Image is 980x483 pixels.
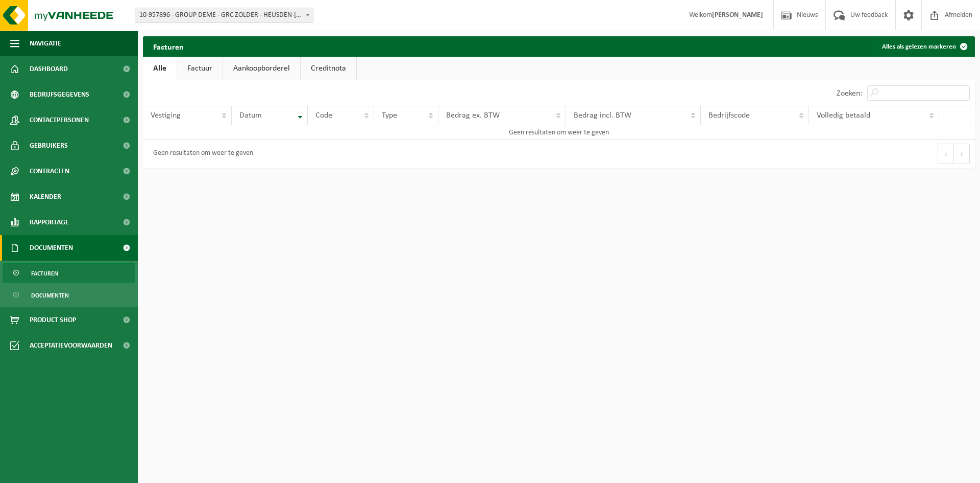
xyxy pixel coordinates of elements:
[148,145,253,163] div: Geen resultaten om weer te geven
[30,184,61,210] span: Kalender
[31,286,69,305] span: Documenten
[446,111,500,120] span: Bedrag ex. BTW
[239,111,262,120] span: Datum
[3,263,135,283] a: Facturen
[30,210,69,235] span: Rapportage
[954,144,970,164] button: Next
[143,125,975,140] td: Geen resultaten om weer te geven
[708,111,750,120] span: Bedrijfscode
[874,36,974,57] button: Alles als gelezen markeren
[837,89,862,98] label: Zoeken:
[30,333,112,358] span: Acceptatievoorwaarden
[817,111,870,120] span: Volledig betaald
[574,111,631,120] span: Bedrag incl. BTW
[938,144,954,164] button: Previous
[30,31,61,56] span: Navigatie
[143,57,177,80] a: Alle
[301,57,356,80] a: Creditnota
[223,57,300,80] a: Aankoopborderel
[30,158,69,184] span: Contracten
[143,36,194,56] h2: Facturen
[177,57,223,80] a: Factuur
[30,307,76,333] span: Product Shop
[315,111,332,120] span: Code
[3,285,135,305] a: Documenten
[30,133,68,158] span: Gebruikers
[382,111,397,120] span: Type
[135,8,313,22] span: 10-957896 - GROUP DEME - GRC ZOLDER - HEUSDEN-ZOLDER
[30,107,89,133] span: Contactpersonen
[712,11,763,19] strong: [PERSON_NAME]
[135,8,313,23] span: 10-957896 - GROUP DEME - GRC ZOLDER - HEUSDEN-ZOLDER
[31,264,58,283] span: Facturen
[151,111,181,120] span: Vestiging
[30,56,68,82] span: Dashboard
[30,82,89,107] span: Bedrijfsgegevens
[30,235,73,261] span: Documenten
